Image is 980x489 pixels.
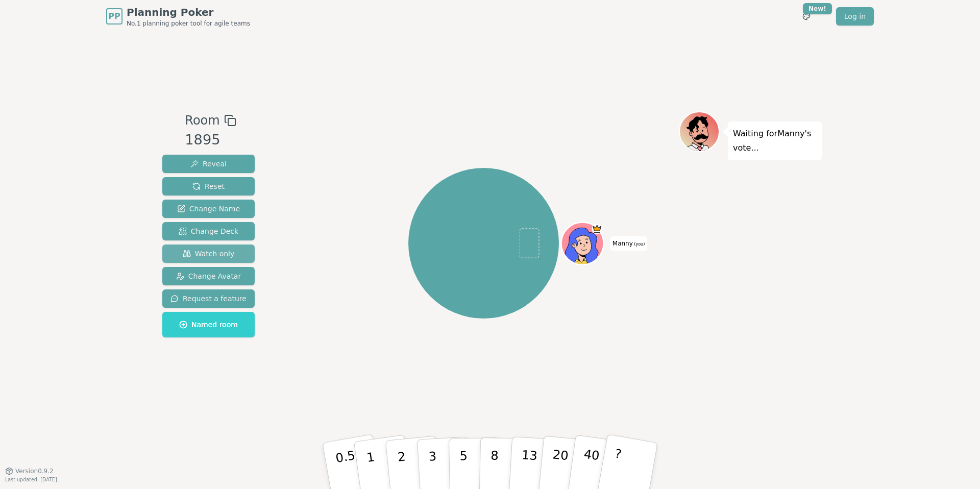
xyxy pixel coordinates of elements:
button: New! [797,7,816,26]
button: Change Avatar [162,267,255,285]
span: Change Deck [179,226,238,236]
span: (you) [633,242,645,247]
button: Change Name [162,200,255,218]
a: Log in [836,7,874,26]
span: Change Avatar [176,271,241,281]
p: Waiting for Manny 's vote... [733,127,817,155]
button: Reset [162,177,255,195]
span: No.1 planning poker tool for agile teams [127,19,250,28]
button: Change Deck [162,222,255,240]
span: Manny is the host [592,224,602,234]
button: Named room [162,312,255,337]
button: Watch only [162,244,255,263]
div: New! [803,3,832,14]
span: Planning Poker [127,5,250,19]
span: Request a feature [170,294,247,304]
button: Click to change your avatar [562,224,602,263]
span: Click to change your name [610,236,648,251]
button: Reveal [162,155,255,173]
span: Reveal [190,159,227,169]
span: Reset [192,181,225,191]
a: PPPlanning PokerNo.1 planning poker tool for agile teams [106,5,250,28]
button: Request a feature [162,289,255,308]
span: Change Name [177,204,240,214]
span: PP [108,10,120,22]
button: Version0.9.2 [5,467,54,475]
div: 1895 [185,130,236,151]
span: Named room [179,320,238,330]
span: Watch only [183,249,235,259]
span: Last updated: [DATE] [5,477,57,482]
span: Room [185,111,219,130]
span: Version 0.9.2 [15,467,54,475]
